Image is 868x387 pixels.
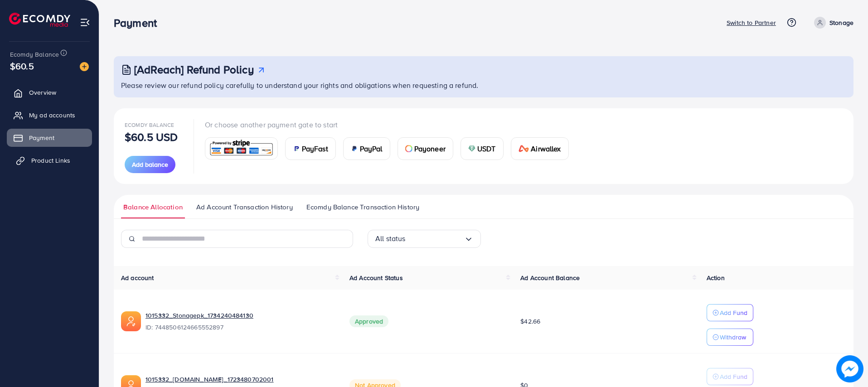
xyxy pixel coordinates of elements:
span: Ad Account Status [349,273,403,282]
img: card [519,145,529,152]
span: Ecomdy Balance Transaction History [306,202,419,212]
span: Ad Account Balance [520,273,580,282]
p: $60.5 USD [125,131,178,142]
span: Ad Account Transaction History [196,202,293,212]
img: logo [9,13,70,27]
p: Or choose another payment gate to start [205,119,576,130]
a: 1015332_[DOMAIN_NAME]_1723480702001 [145,375,274,384]
span: All status [375,232,406,246]
a: Payment [7,129,92,147]
span: ID: 7448506124665552897 [145,323,335,332]
span: My ad accounts [29,111,75,120]
p: Withdraw [720,332,746,343]
img: card [405,145,412,152]
a: cardUSDT [461,137,504,160]
button: Withdraw [707,329,753,346]
span: Ecomdy Balance [125,121,174,129]
span: Overview [29,88,56,97]
a: Overview [7,83,92,102]
p: Please review our refund policy carefully to understand your rights and obligations when requesti... [121,80,848,91]
span: Ad account [121,273,154,282]
a: cardPayFast [285,137,336,160]
p: Switch to Partner [727,17,776,28]
span: Product Links [31,156,70,165]
span: $42.66 [520,317,540,326]
span: Ecomdy Balance [10,50,59,59]
img: menu [80,17,90,28]
img: image [80,62,89,71]
button: Add Fund [707,304,753,321]
img: card [351,145,358,152]
img: card [208,139,275,158]
a: cardPayoneer [398,137,453,160]
span: Balance Allocation [123,202,183,212]
h3: [AdReach] Refund Policy [134,63,254,76]
span: PayPal [360,143,383,154]
div: <span class='underline'>1015332_Stonagepk_1734240484130</span></br>7448506124665552897 [145,311,335,332]
a: card [205,137,278,160]
a: cardPayPal [343,137,390,160]
img: image [836,355,863,382]
span: Add balance [132,160,168,169]
p: Stonage [829,17,853,28]
a: 1015332_Stonagepk_1734240484130 [145,311,253,320]
h3: Payment [114,16,164,29]
p: Add Fund [720,307,747,318]
span: Approved [349,315,388,327]
a: cardAirwallex [511,137,569,160]
img: card [293,145,300,152]
img: card [468,145,475,152]
div: Search for option [368,230,481,248]
span: Airwallex [531,143,561,154]
p: Add Fund [720,371,747,382]
button: Add Fund [707,368,753,385]
span: $60.5 [10,59,34,73]
span: Payoneer [414,143,446,154]
span: Action [707,273,725,282]
input: Search for option [406,232,464,246]
a: My ad accounts [7,106,92,124]
span: PayFast [302,143,328,154]
span: Payment [29,133,54,142]
img: ic-ads-acc.e4c84228.svg [121,311,141,331]
a: Product Links [7,151,92,169]
span: USDT [477,143,496,154]
a: Stonage [810,17,853,29]
button: Add balance [125,156,175,173]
